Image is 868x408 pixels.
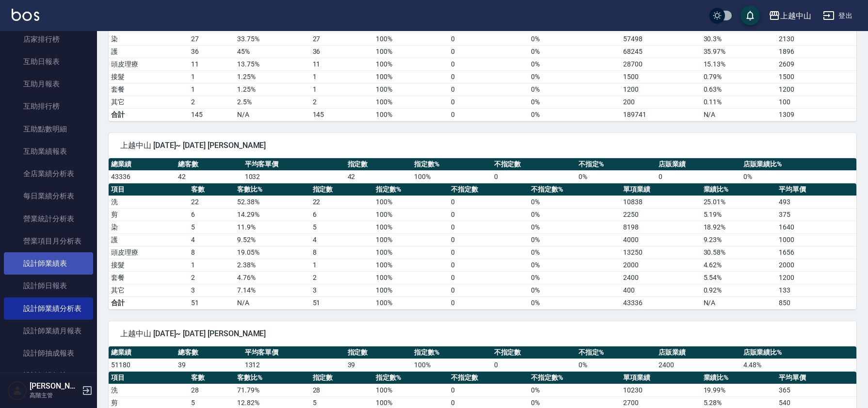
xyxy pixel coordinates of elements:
[109,271,189,284] td: 套餐
[492,158,577,171] th: 不指定數
[235,83,310,96] td: 1.25 %
[529,246,621,259] td: 0 %
[189,233,235,246] td: 4
[701,246,776,259] td: 30.58 %
[189,246,235,259] td: 8
[310,259,373,271] td: 1
[776,83,856,96] td: 1200
[4,364,93,387] a: 設計師排行榜
[4,320,93,342] a: 設計師業績月報表
[345,359,412,371] td: 39
[621,208,701,221] td: 2250
[449,108,529,121] td: 0
[176,359,242,371] td: 39
[235,372,310,384] th: 客數比%
[373,108,449,121] td: 100%
[310,271,373,284] td: 2
[701,58,776,70] td: 15.13 %
[529,33,621,45] td: 0 %
[701,96,776,108] td: 0.11 %
[373,221,449,233] td: 100 %
[449,45,529,58] td: 0
[373,384,449,396] td: 100 %
[109,346,856,372] table: a dense table
[109,183,189,196] th: 項目
[449,384,529,396] td: 0
[189,96,235,108] td: 2
[529,96,621,108] td: 0 %
[741,346,856,359] th: 店販業績比%
[242,346,345,359] th: 平均客單價
[701,271,776,284] td: 5.54 %
[120,141,845,150] span: 上越中山 [DATE]~ [DATE] [PERSON_NAME]
[449,96,529,108] td: 0
[189,372,235,384] th: 客數
[189,284,235,296] td: 3
[701,372,776,384] th: 業績比%
[109,233,189,246] td: 護
[776,372,856,384] th: 平均單價
[8,381,27,400] img: Person
[4,28,93,50] a: 店家排行榜
[242,158,345,171] th: 平均客單價
[235,108,310,121] td: N/A
[656,359,741,371] td: 2400
[449,221,529,233] td: 0
[776,221,856,233] td: 1640
[235,70,310,83] td: 1.25 %
[235,58,310,70] td: 13.75 %
[776,296,856,309] td: 850
[701,45,776,58] td: 35.97 %
[4,95,93,117] a: 互助排行榜
[4,140,93,163] a: 互助業績報表
[621,33,701,45] td: 57498
[621,246,701,259] td: 13250
[235,384,310,396] td: 71.79 %
[109,170,176,183] td: 43336
[776,384,856,396] td: 365
[656,170,741,183] td: 0
[235,208,310,221] td: 14.29 %
[109,208,189,221] td: 剪
[529,259,621,271] td: 0 %
[189,208,235,221] td: 6
[310,372,373,384] th: 指定數
[310,45,373,58] td: 36
[310,96,373,108] td: 2
[492,170,577,183] td: 0
[776,70,856,83] td: 1500
[310,208,373,221] td: 6
[621,183,701,196] th: 單項業績
[310,183,373,196] th: 指定數
[449,196,529,208] td: 0
[701,296,776,309] td: N/A
[109,158,856,183] table: a dense table
[780,10,811,22] div: 上越中山
[189,271,235,284] td: 2
[529,271,621,284] td: 0 %
[235,45,310,58] td: 45 %
[449,246,529,259] td: 0
[109,259,189,271] td: 接髮
[529,384,621,396] td: 0 %
[373,233,449,246] td: 100 %
[310,233,373,246] td: 4
[776,233,856,246] td: 1000
[621,221,701,233] td: 8198
[189,70,235,83] td: 1
[776,45,856,58] td: 1896
[373,259,449,271] td: 100 %
[189,33,235,45] td: 27
[701,196,776,208] td: 25.01 %
[576,359,656,371] td: 0 %
[189,83,235,96] td: 1
[235,284,310,296] td: 7.14 %
[176,170,242,183] td: 42
[449,233,529,246] td: 0
[741,170,856,183] td: 0 %
[373,96,449,108] td: 100 %
[529,233,621,246] td: 0 %
[621,96,701,108] td: 200
[189,45,235,58] td: 36
[235,33,310,45] td: 33.75 %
